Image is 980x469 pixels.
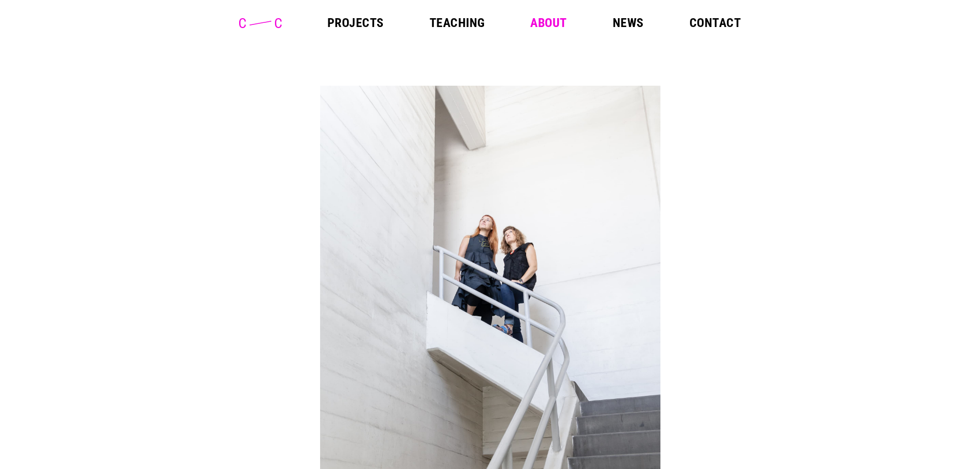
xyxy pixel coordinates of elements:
nav: Main Menu [327,17,741,29]
a: Contact [689,17,741,29]
a: Teaching [430,17,485,29]
a: News [613,17,644,29]
a: Projects [327,17,384,29]
a: About [530,17,567,29]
